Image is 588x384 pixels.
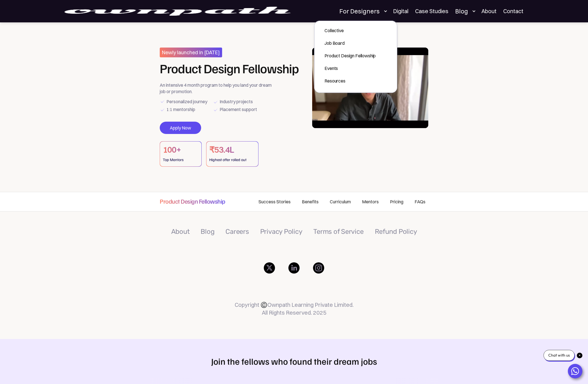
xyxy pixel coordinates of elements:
a: Job Board [320,38,380,48]
div: Placement support [220,105,257,113]
a: Benefits [296,192,324,211]
a: About [481,8,497,15]
h4: Product Design Fellowship [160,197,225,205]
div: Personalized journey [166,98,207,105]
a: Careers [225,228,249,235]
div: An intensive 4 month program to help you land your dream job or promotion. [160,82,276,95]
div: For Designers [339,8,386,15]
div: Collective [324,27,376,34]
div: Top Mentors [163,156,199,164]
div: Job Board [324,40,376,46]
div: Events [324,65,376,72]
nav: For Designers [314,21,397,93]
a: Digital [393,8,408,15]
a: Collective [320,25,380,36]
a: Refund Policy [375,228,417,235]
div: Blog [455,8,475,15]
h1: Product Design Fellowship [160,62,299,75]
a: Contact [503,8,523,15]
a: Product Design Fellowship [160,192,225,209]
div: For Designers [339,8,380,15]
a: Privacy Policy [260,228,302,235]
h2: Join the fellows who found their dream jobs [149,356,439,366]
a: Case Studies [415,8,448,15]
h1: 100+ [163,144,199,156]
a: FAQs [409,192,428,211]
div: 1:1 mentorship [166,105,195,113]
h3: Newly launched in [DATE] [160,48,222,57]
div: Highest offer rolled out [209,156,255,164]
a: Pricing [384,192,409,211]
div: Product Design Fellowship [324,52,376,59]
a: Product Design Fellowship [320,51,380,61]
div: Resources [324,77,376,84]
a: Resources [320,76,380,86]
a: Terms of Service [313,228,363,235]
div: Blog [455,8,468,15]
a: Apply Now [160,122,201,134]
a: Success Stories [253,192,296,211]
a: Blog [201,228,214,235]
div: Chat with us [544,350,575,361]
a: Curriculum [324,192,356,211]
div: Industry projects [220,98,253,105]
p: Copyright ©️Ownpath Learning Private Limited. All Rights Reserved. 2025 [235,301,354,317]
a: Mentors [356,192,384,211]
h1: ₹53.4L [209,144,255,156]
a: About [171,228,190,235]
a: Events [320,63,380,73]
